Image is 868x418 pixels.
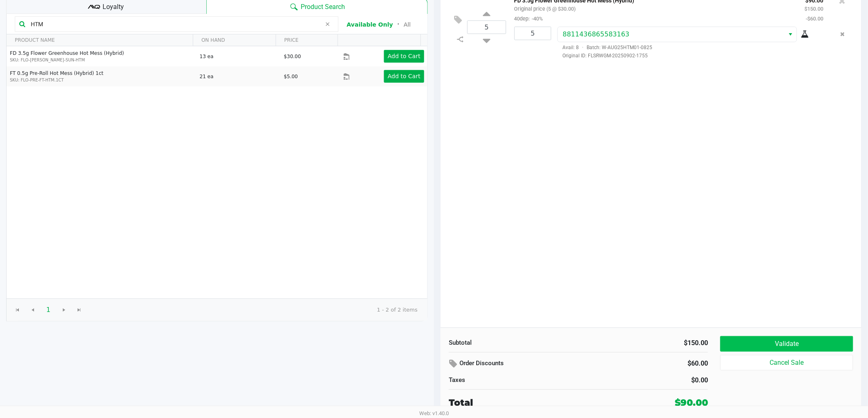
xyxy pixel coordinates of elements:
td: FT 0.5g Pre-Roll Hot Mess (Hybrid) 1ct [7,66,196,86]
small: Original price (5 @ $30.00) [514,6,576,12]
div: $60.00 [630,357,708,371]
button: Add to Cart [384,50,424,63]
span: · [579,45,587,50]
span: $30.00 [284,54,301,59]
span: Web: v1.40.0 [419,410,449,416]
span: $5.00 [284,74,298,79]
span: Go to the first page [10,302,25,318]
span: Go to the previous page [25,302,41,318]
div: Order Discounts [449,357,618,371]
div: $0.00 [585,375,708,385]
span: Go to the first page [14,307,21,313]
div: Total [449,396,614,409]
button: Select [785,27,797,42]
button: Cancel Sale [720,355,853,371]
div: Subtotal [449,338,572,348]
span: Original ID: FLSRWGM-20250902-1755 [557,52,824,59]
span: Avail: 8 Batch: W-AUG25HTM01-0825 [557,45,653,50]
th: PRICE [276,34,338,46]
kendo-pager-info: 1 - 2 of 2 items [94,306,418,314]
span: Go to the last page [71,302,87,318]
input: Scan or Search Products to Begin [27,18,322,30]
small: -$60.00 [806,16,824,22]
div: $150.00 [585,338,708,348]
small: 40dep: [514,16,543,22]
th: ON HAND [193,34,276,46]
span: Go to the previous page [30,307,36,313]
app-button-loader: Add to Cart [388,53,420,59]
th: PRODUCT NAME [7,34,193,46]
p: SKU: FLO-[PERSON_NAME]-SUN-HTM [10,57,193,63]
button: Remove the package from the orderLine [837,27,848,42]
span: -40% [530,16,543,22]
app-button-loader: Add to Cart [388,73,420,79]
td: 13 ea [196,46,280,66]
span: Page 1 [41,302,56,318]
button: All [404,20,411,29]
div: Taxes [449,375,572,385]
p: SKU: FLO-PRE-FT-HTM.1CT [10,77,193,83]
span: Product Search [301,2,345,12]
div: $90.00 [675,396,708,409]
td: FD 3.5g Flower Greenhouse Hot Mess (Hybrid) [7,46,196,66]
span: Go to the next page [61,307,67,313]
span: 8811436865583163 [563,30,630,38]
button: Validate [720,336,853,352]
span: Go to the next page [56,302,72,318]
button: Add to Cart [384,70,424,83]
span: Loyalty [103,2,124,12]
td: 21 ea [196,66,280,86]
small: $150.00 [805,6,824,12]
div: Data table [7,34,427,298]
inline-svg: Split item qty to new line [453,34,467,45]
span: Go to the last page [76,307,82,313]
span: ᛫ [393,20,404,28]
